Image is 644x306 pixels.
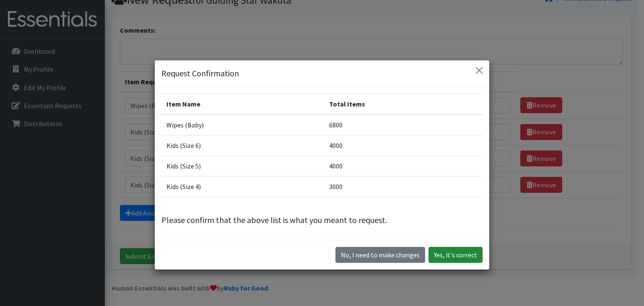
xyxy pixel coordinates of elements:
[324,135,483,156] td: 4000
[161,214,483,226] p: Please confirm that the above list is what you meant to request.
[335,247,425,263] button: No I need to make changes
[324,93,483,114] th: Total Items
[161,93,324,114] th: Item Name
[161,176,324,197] td: Kids (Size 4)
[324,114,483,135] td: 6800
[161,114,324,135] td: Wipes (Baby)
[324,156,483,176] td: 4000
[473,64,486,77] button: Close
[161,67,239,80] h5: Request Confirmation
[161,156,324,176] td: Kids (Size 5)
[324,176,483,197] td: 3000
[428,247,483,263] button: Yes, it's correct
[161,135,324,156] td: Kids (Size 6)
